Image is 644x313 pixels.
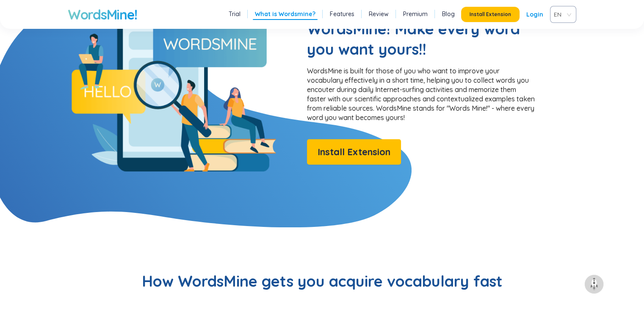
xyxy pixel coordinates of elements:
[461,7,520,22] button: Install Extension
[403,10,428,18] a: Premium
[255,10,315,18] a: What is Wordsmine?
[318,145,390,159] span: Install Extension
[587,277,601,291] img: to top
[68,271,576,291] h2: How WordsMine gets you acquire vocabulary fast
[369,10,389,18] a: Review
[307,66,536,122] p: WordsMine is built for those of you who want to improve your vocabulary effectively in a short ti...
[307,19,536,59] h2: WordsMine! Make every word you want yours!!
[68,6,137,23] a: WordsMine!
[554,8,569,21] span: VIE
[229,10,240,18] a: Trial
[470,11,511,18] span: Install Extension
[307,139,401,165] button: Install Extension
[526,7,543,22] a: Login
[442,10,455,18] a: Blog
[330,10,354,18] a: Features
